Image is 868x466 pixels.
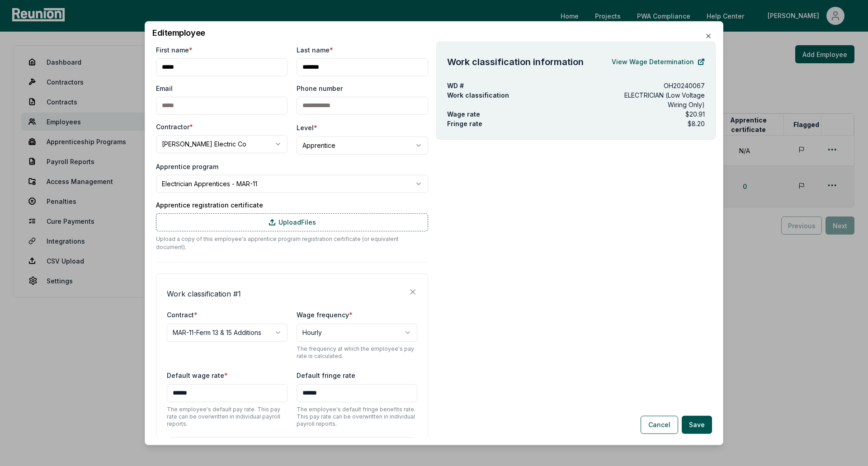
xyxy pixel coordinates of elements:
label: Default fringe rate [297,371,355,379]
label: Contractor [156,122,193,131]
h4: Work classification information [447,55,584,68]
a: View Wage Determination [612,52,705,71]
label: First name [156,45,193,54]
label: Level [297,123,317,131]
p: $8.20 [688,118,705,128]
h4: Work classification # 1 [167,288,241,299]
p: The frequency at which the employee's pay rate is calculated. [297,345,417,359]
p: Wage rate [447,109,480,118]
p: ELECTRICIAN (Low Voltage Wiring Only) [618,90,705,109]
h2: Edit employee [152,28,716,37]
p: The employee's default pay rate. This pay rate can be overwritten in individual payroll reports. [167,405,288,427]
p: OH20240067 [664,80,705,90]
p: The employee's default fringe benefits rate. This pay rate can be overwritten in individual payro... [297,405,417,427]
label: Phone number [297,83,343,93]
label: Email [156,83,173,93]
p: Fringe rate [447,118,482,128]
label: Wage frequency [297,311,353,318]
label: Apprentice program [156,161,218,171]
label: Apprentice registration certificate [156,200,428,209]
p: Upload a copy of this employee's apprentice program registration certificate (or equivalent docum... [156,235,428,251]
label: Last name [297,45,333,54]
p: Work classification [447,90,604,99]
label: Default wage rate [167,371,228,379]
p: WD # [447,80,464,90]
label: Contract [167,311,198,318]
p: $20.91 [685,109,705,118]
button: Cancel [641,416,678,434]
button: Save [682,416,712,434]
label: Upload Files [156,213,428,231]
